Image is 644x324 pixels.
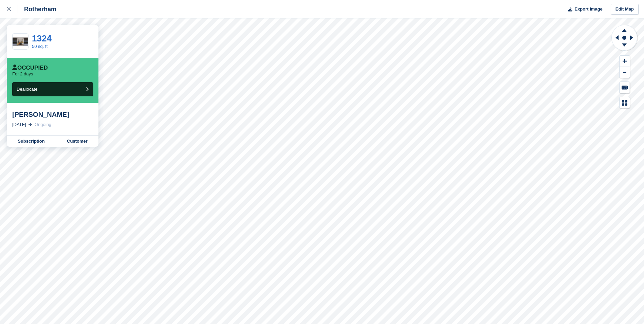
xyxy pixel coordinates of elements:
[12,110,93,119] div: [PERSON_NAME]
[620,97,630,108] button: Map Legend
[18,5,56,13] div: Rotherham
[32,44,48,49] a: 50 sq. ft
[12,71,33,77] p: For 2 days
[13,37,28,46] img: 50%20SQ.FT.jpg
[56,136,98,147] a: Customer
[611,4,639,15] a: Edit Map
[17,87,37,92] span: Deallocate
[574,6,602,13] span: Export Image
[29,123,32,126] img: arrow-right-light-icn-cde0832a797a2874e46488d9cf13f60e5c3a73dbe684e267c42b8395dfbc2abf.svg
[12,65,48,71] div: Occupied
[620,82,630,93] button: Keyboard Shortcuts
[12,82,93,96] button: Deallocate
[620,67,630,78] button: Zoom Out
[35,121,51,128] div: Ongoing
[620,56,630,67] button: Zoom In
[12,121,26,128] div: [DATE]
[564,4,603,15] button: Export Image
[32,33,52,43] a: 1324
[7,136,56,147] a: Subscription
